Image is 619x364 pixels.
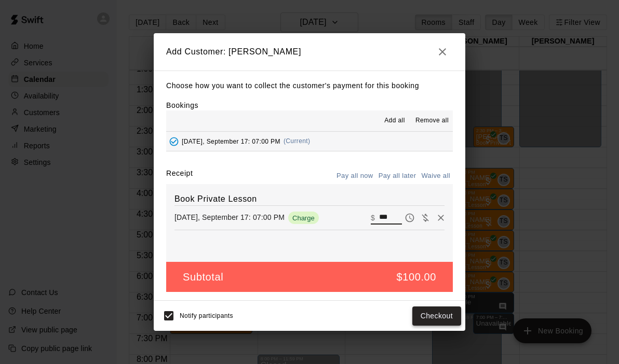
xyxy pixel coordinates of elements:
[402,213,418,221] span: Pay later
[433,210,449,226] button: Remove
[411,113,453,129] button: Remove all
[397,270,437,284] h5: $100.00
[371,213,375,223] p: $
[166,134,182,149] button: Added - Collect Payment
[378,113,411,129] button: Add all
[418,213,433,221] span: Waive payment
[384,116,405,126] span: Add all
[376,168,419,184] button: Pay all later
[154,33,465,71] h2: Add Customer: [PERSON_NAME]
[415,116,449,126] span: Remove all
[419,168,453,184] button: Waive all
[284,137,311,145] span: (Current)
[288,214,319,222] span: Charge
[334,168,376,184] button: Pay all now
[174,212,285,222] p: [DATE], September 17: 07:00 PM
[412,306,461,326] button: Checkout
[166,101,198,109] label: Bookings
[180,313,233,320] span: Notify participants
[182,137,280,145] span: [DATE], September 17: 07:00 PM
[183,270,223,284] h5: Subtotal
[166,168,193,184] label: Receipt
[166,132,453,151] button: Added - Collect Payment[DATE], September 17: 07:00 PM(Current)
[166,79,453,92] p: Choose how you want to collect the customer's payment for this booking
[174,192,445,206] h6: Book Private Lesson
